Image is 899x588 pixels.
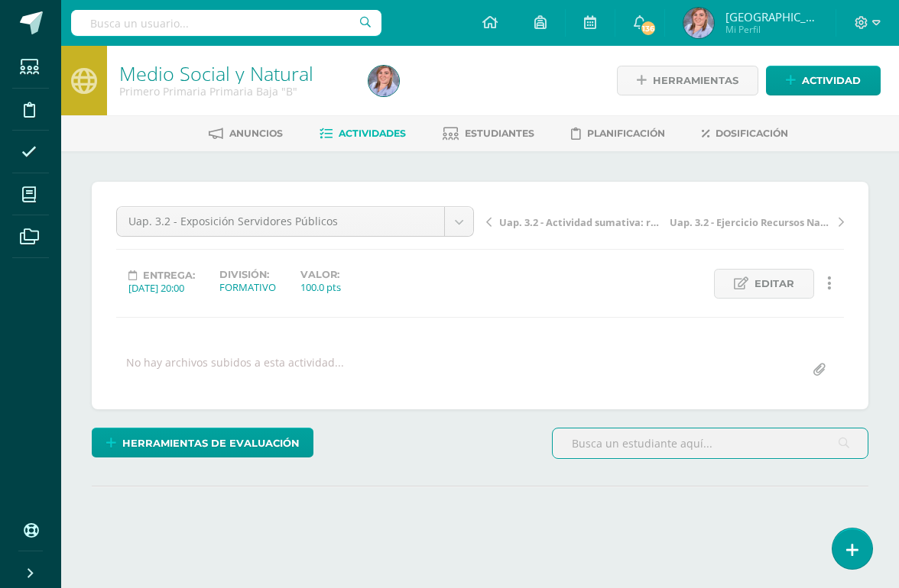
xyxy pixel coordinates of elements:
[300,280,341,294] div: 100.0 pts
[587,128,665,139] span: Planificación
[443,121,534,146] a: Estudiantes
[209,121,283,146] a: Anuncios
[368,66,399,96] img: 57144349533d22c9ce3f46665e7b8046.png
[320,121,406,146] a: Actividades
[702,121,788,146] a: Dosificación
[553,428,868,458] input: Busca un estudiante aquí...
[665,214,844,229] a: Uap. 3.2 - Ejercicio Recursos Naturales: Renovables y no renovables.
[670,215,831,229] span: Uap. 3.2 - Ejercicio Recursos Naturales: Renovables y no renovables.
[119,63,350,84] h1: Medio Social y Natural
[119,84,350,99] div: Primero Primaria Primaria Baja 'B'
[755,270,794,298] span: Editar
[683,8,714,38] img: 57144349533d22c9ce3f46665e7b8046.png
[339,128,406,139] span: Actividades
[71,10,381,36] input: Busca un usuario...
[571,121,665,146] a: Planificación
[716,128,788,139] span: Dosificación
[117,207,473,236] a: Uap. 3.2 - Exposición Servidores Públicos
[640,20,657,37] span: 136
[143,270,195,281] span: Entrega:
[802,66,861,95] span: Actividad
[300,269,341,280] label: Valor:
[499,215,660,229] span: Uap. 3.2 - Actividad sumativa: recursos naturales, servidores públicos, salud y enfermedad.
[653,66,738,95] span: Herramientas
[119,60,313,86] a: Medio Social y Natural
[128,281,195,295] div: [DATE] 20:00
[128,207,433,236] span: Uap. 3.2 - Exposición Servidores Públicos
[122,429,300,457] span: Herramientas de evaluación
[92,428,313,457] a: Herramientas de evaluación
[725,23,817,36] span: Mi Perfil
[617,66,758,95] a: Herramientas
[219,269,276,280] label: División:
[219,280,276,294] div: FORMATIVO
[766,66,881,95] a: Actividad
[126,355,344,385] div: No hay archivos subidos a esta actividad...
[725,9,817,24] span: [GEOGRAPHIC_DATA]
[465,128,534,139] span: Estudiantes
[486,214,665,229] a: Uap. 3.2 - Actividad sumativa: recursos naturales, servidores públicos, salud y enfermedad.
[229,128,283,139] span: Anuncios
